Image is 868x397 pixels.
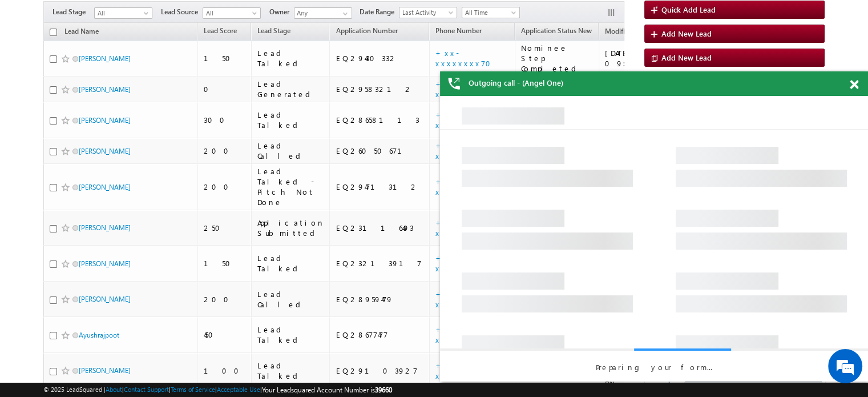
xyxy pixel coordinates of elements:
span: Add New Lead [661,53,712,62]
input: Check all records [50,29,57,36]
div: Lead Generated [257,79,325,99]
a: [PERSON_NAME] [79,54,131,63]
div: EQ29471312 [336,182,424,192]
span: Add New Lead [661,29,712,38]
span: Owner [269,7,294,17]
a: [PERSON_NAME] [79,116,131,125]
div: Lead Talked [257,253,325,274]
span: Application Number [336,26,397,35]
div: [DATE] 09:17 AM [605,48,688,69]
div: Lead Called [257,289,325,310]
span: Last Activity [399,7,454,18]
img: d_60004797649_company_0_60004797649 [19,60,48,75]
a: +xx-xxxxxxxx03 [435,324,497,344]
div: 200 [204,294,246,304]
a: +xx-xxxxxxxx97 [435,141,492,161]
div: 250 [204,223,246,233]
a: All Time [462,7,520,18]
a: Last Activity [399,7,457,18]
a: Lead Score [198,25,243,39]
span: All [203,8,257,18]
a: +xx-xxxxxxxx96 [435,218,491,238]
a: About [106,386,122,393]
div: EQ23213917 [336,258,424,268]
div: EQ29430332 [336,53,424,63]
div: EQ28959479 [336,294,424,304]
span: Modified On [605,27,643,35]
span: Quick Add Lead [661,5,716,14]
a: +xx-xxxxxxxx70 [435,289,498,309]
div: Chat with us now [59,60,192,75]
div: EQ29103927 [336,366,424,376]
a: Lead Name [59,25,104,40]
span: © 2025 LeadSquared | | | | | [43,384,392,395]
div: 200 [204,146,246,156]
div: EQ29583212 [336,84,424,94]
div: Lead Called [257,141,325,161]
a: Lead Stage [252,25,296,39]
a: [PERSON_NAME] [79,295,131,303]
a: [PERSON_NAME] [79,223,131,232]
a: Application Number [330,25,403,39]
span: 39660 [375,386,392,394]
div: Application Submitted [257,218,325,238]
div: EQ23116493 [336,223,424,233]
a: +xx-xxxxxxxx84 [435,177,489,197]
a: Acceptable Use [217,386,260,393]
a: Modified On (sorted descending) [599,25,660,39]
a: All [94,7,152,19]
span: All [95,8,149,18]
div: 150 [204,258,246,268]
span: Lead Stage [53,7,94,17]
div: 300 [204,115,246,125]
textarea: Type your message and hit 'Enter' [15,106,208,301]
a: +xx-xxxxxxxx08 [435,360,500,380]
div: Lead Talked [257,48,325,69]
a: [PERSON_NAME] [79,366,131,375]
span: Application Status New [521,26,592,35]
span: Lead Stage [257,26,290,35]
div: 0 [204,84,246,94]
a: +xx-xxxxxxxx25 [435,79,492,99]
input: Type to Search [294,7,352,19]
em: Start Chat [155,311,207,326]
div: Minimize live chat window [187,6,215,33]
div: Lead Talked - Pitch Not Done [257,166,325,207]
div: 150 [204,53,246,63]
a: Ayushrajpoot [79,331,119,339]
a: [PERSON_NAME] [79,147,131,155]
div: Lead Talked [257,360,325,381]
div: Lead Talked [257,324,325,345]
a: [PERSON_NAME] [79,85,131,94]
a: [PERSON_NAME] [79,183,131,191]
a: Application Status New [515,25,597,39]
div: EQ26050671 [336,146,424,156]
a: All [203,7,261,19]
a: +xx-xxxxxxxx48 [435,253,489,273]
div: Lead Talked [257,110,325,130]
a: +xx-xxxxxxxx70 [435,48,498,68]
span: Phone Number [435,26,482,35]
span: All Time [462,7,516,18]
a: +xx-xxxxxxxx21 [435,110,507,130]
a: [PERSON_NAME] [79,259,131,268]
a: Terms of Service [171,386,215,393]
div: EQ28658113 [336,115,424,125]
div: EQ28677477 [336,330,424,340]
span: Lead Score [204,26,237,35]
div: 200 [204,182,246,192]
div: 450 [204,330,246,340]
span: Lead Source [161,7,203,17]
a: Contact Support [124,386,169,393]
a: Phone Number [430,25,487,39]
div: 100 [204,366,246,376]
span: Date Range [360,7,399,17]
div: Nominee Step Completed [521,43,594,74]
span: Your Leadsquared Account Number is [262,386,392,394]
span: Outgoing call - (Angel One) [469,78,563,88]
a: Show All Items [337,8,351,19]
